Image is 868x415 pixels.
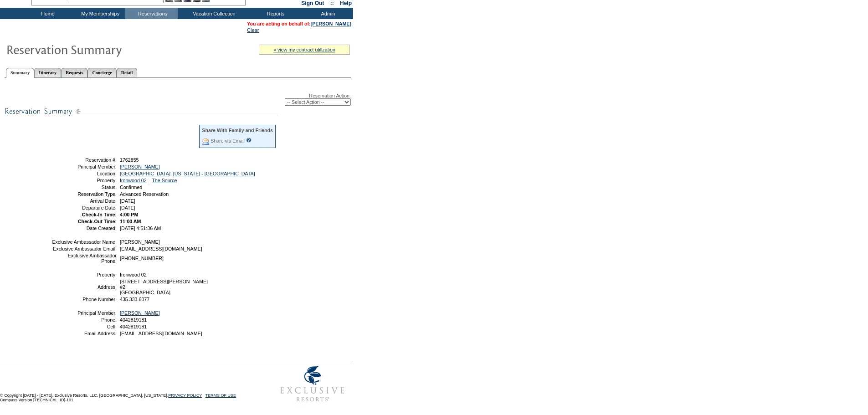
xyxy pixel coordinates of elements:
a: The Source [152,178,177,183]
td: Principal Member: [51,310,117,316]
span: Ironwood 02 [120,272,147,277]
td: Status: [51,184,117,190]
td: Home [21,8,73,19]
a: » view my contract utilization [273,47,335,52]
td: Exclusive Ambassador Email: [51,246,117,251]
a: Clear [247,27,259,33]
span: 4042819181 [120,324,147,329]
td: Reservations [125,8,178,19]
td: Departure Date: [51,205,117,210]
td: My Memberships [73,8,125,19]
span: Confirmed [120,184,142,190]
td: Vacation Collection [178,8,248,19]
a: [PERSON_NAME] [120,310,160,316]
span: [PHONE_NUMBER] [120,256,164,261]
div: Reservation Action: [5,93,351,106]
span: [EMAIL_ADDRESS][DOMAIN_NAME] [120,331,202,336]
span: 435.333.6077 [120,297,149,302]
img: subTtlResSummary.gif [5,106,278,117]
span: 11:00 AM [120,219,141,224]
a: [PERSON_NAME] [311,21,351,26]
span: [PERSON_NAME] [120,239,160,245]
td: Principal Member: [51,164,117,169]
td: Date Created: [51,225,117,231]
td: Exclusive Ambassador Name: [51,239,117,245]
td: Reports [248,8,301,19]
img: Exclusive Resorts [272,361,353,407]
a: Concierge [87,68,116,77]
span: [STREET_ADDRESS][PERSON_NAME] #2 [GEOGRAPHIC_DATA] [120,279,208,295]
td: Admin [301,8,353,19]
span: 4:00 PM [120,212,138,217]
a: Requests [61,68,87,77]
span: [EMAIL_ADDRESS][DOMAIN_NAME] [120,246,202,251]
img: Reservaton Summary [6,40,188,58]
td: Email Address: [51,331,117,336]
strong: Check-In Time: [82,212,117,217]
a: Ironwood 02 [120,178,147,183]
span: 1762855 [120,157,139,163]
td: Exclusive Ambassador Phone: [51,253,117,264]
a: Itinerary [34,68,61,77]
span: [DATE] [120,205,135,210]
td: Location: [51,171,117,176]
strong: Check-Out Time: [78,219,117,224]
span: [DATE] [120,198,135,204]
span: 4042819181 [120,317,147,323]
a: Summary [6,68,34,78]
td: Reservation #: [51,157,117,163]
td: Cell: [51,324,117,329]
a: Detail [117,68,138,77]
a: [PERSON_NAME] [120,164,160,169]
span: You are acting on behalf of: [247,21,351,26]
td: Phone Number: [51,297,117,302]
span: Advanced Reservation [120,191,169,197]
td: Phone: [51,317,117,323]
td: Arrival Date: [51,198,117,204]
a: PRIVACY POLICY [168,393,202,398]
a: TERMS OF USE [205,393,236,398]
a: Share via Email [211,138,245,143]
div: Share With Family and Friends [202,128,273,133]
input: What is this? [246,138,252,143]
td: Address: [51,279,117,295]
td: Reservation Type: [51,191,117,197]
a: [GEOGRAPHIC_DATA], [US_STATE] - [GEOGRAPHIC_DATA] [120,171,255,176]
td: Property: [51,272,117,277]
td: Property: [51,178,117,183]
span: [DATE] 4:51:36 AM [120,225,161,231]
